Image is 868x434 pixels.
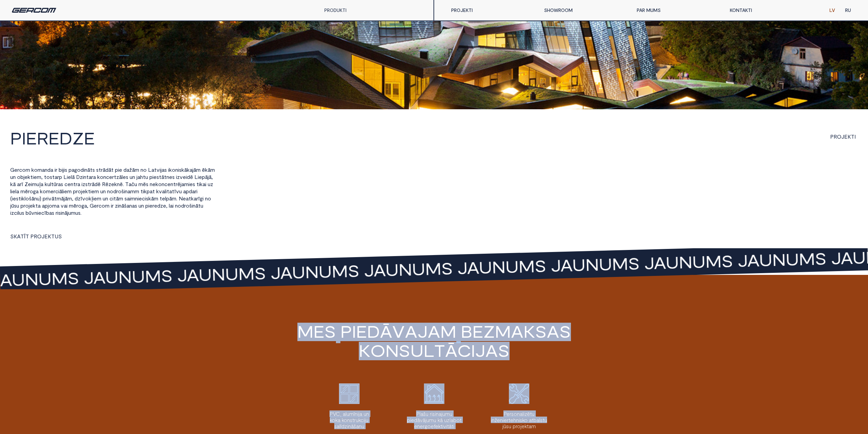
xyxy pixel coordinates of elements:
span: o [78,188,81,194]
span: E [26,130,37,146]
span: n [84,174,86,180]
span: t [99,167,101,173]
span: Z [25,181,28,187]
span: a [203,181,205,187]
span: e [34,174,37,180]
span: ē [25,188,28,194]
span: o [30,188,33,194]
span: t [114,174,116,180]
span: r [20,181,21,187]
span: a [17,181,20,187]
span: E [844,133,848,140]
span: n [117,181,120,187]
span: a [72,167,74,173]
span: a [41,181,43,187]
span: c [164,181,167,187]
a: SKATĪT PROJEKTUS [10,230,67,243]
span: s [179,167,181,173]
span: i [58,188,59,194]
span: e [68,181,71,187]
span: i [189,181,190,187]
span: u [130,174,132,180]
span: ā [161,174,164,180]
span: d [187,174,190,180]
a: KONTAKTI [725,3,818,17]
span: O [37,234,42,239]
span: m [94,188,99,194]
span: s [50,174,52,180]
span: O [837,133,841,140]
span: a [16,188,19,194]
span: ā [13,181,16,187]
span: m [138,181,143,187]
span: ā [184,167,187,173]
span: i [186,174,187,180]
span: l [50,181,51,187]
span: T [20,234,24,239]
span: z [116,174,119,180]
span: n [162,181,164,187]
span: u [10,174,13,180]
span: d [105,167,108,173]
span: c [64,181,68,187]
span: ā [72,174,75,180]
span: t [30,174,33,180]
span: k [169,167,172,173]
span: T [51,234,55,239]
span: ā [205,174,208,180]
span: k [97,174,100,180]
span: e [25,174,28,180]
span: v [180,174,183,180]
span: e [183,174,186,180]
span: u [134,181,137,187]
span: a [137,174,140,180]
span: n [132,174,135,180]
span: t [44,174,46,180]
span: h [140,174,143,180]
span: t [86,174,89,180]
a: LV [824,3,840,17]
span: s [172,174,175,180]
span: e [190,181,193,187]
span: t [73,181,76,187]
span: r [76,181,77,187]
a: SHOWROOM [539,3,632,17]
span: L [63,174,67,180]
span: E [48,130,59,146]
span: b [20,174,24,180]
span: ā [59,188,62,194]
span: č [131,181,134,187]
span: m [184,181,189,187]
span: ū [54,181,56,187]
span: e [167,181,171,187]
span: r [56,181,58,187]
span: s [126,174,128,180]
span: u [100,188,103,194]
span: i [199,181,200,187]
span: i [90,188,91,194]
span: a [129,181,131,187]
span: a [55,174,57,180]
span: k [205,167,208,173]
span: i [83,174,84,180]
span: m [210,167,215,173]
span: l [15,188,16,194]
span: u [47,181,50,187]
span: o [43,188,46,194]
span: a [58,181,61,187]
span: T [125,181,129,187]
span: c [106,174,109,180]
span: ž [129,167,132,173]
span: m [32,181,36,187]
span: n [107,188,110,194]
span: s [61,181,63,187]
span: L [194,174,198,180]
span: ā [132,167,135,173]
span: m [38,167,42,173]
span: r [76,188,78,194]
span: n [141,167,143,173]
span: ā [103,167,105,173]
span: ē [105,181,108,187]
span: u [145,174,148,180]
span: , [211,174,213,180]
